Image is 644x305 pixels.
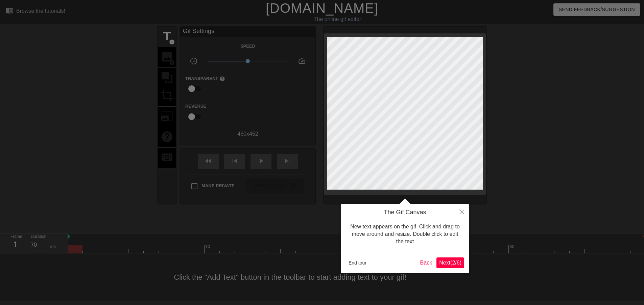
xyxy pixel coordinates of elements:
[436,257,464,268] button: Next
[439,260,461,266] span: Next ( 2 / 6 )
[346,209,464,216] h4: The Gif Canvas
[346,258,369,268] button: End tour
[418,257,435,268] button: Back
[346,216,464,252] div: New text appears on the gif. Click and drag to move around and resize. Double click to edit the text
[454,204,469,219] button: Close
